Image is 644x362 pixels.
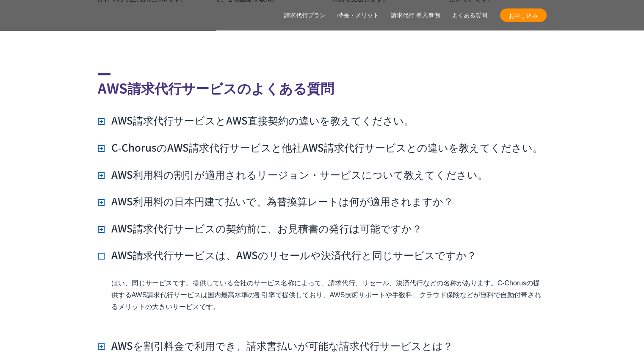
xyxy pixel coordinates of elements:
[391,11,440,20] a: 請求代行 導入事例
[98,194,453,208] h3: AWS利用料の日本円建て払いで、為替換算レートは何が適用されますか？
[98,140,543,155] h3: C‑ChorusのAWS請求代行サービスと他社AWS請求代行サービスとの違いを教えてください。
[337,11,379,20] a: 特長・メリット
[98,221,422,235] h3: AWS請求代行サービスの契約前に、お見積書の発行は可能ですか？
[98,73,547,98] h2: AWS請求代行サービスのよくある質問
[500,11,547,20] span: お申し込み
[98,338,453,353] h3: AWSを割引料金で利用でき、請求書払いが可能な請求代行サービスとは？
[452,11,487,20] a: よくある質問
[111,277,547,313] p: はい、同じサービスです。提供している会社のサービス名称によって、請求代行、リセール、決済代行などの名称があります。C‑Chorusの提供するAWS請求代行サービスは国内最高水準の割引率で提供して...
[500,8,547,22] a: お申し込み
[98,113,414,127] h3: AWS請求代行サービスとAWS直接契約の違いを教えてください。
[284,11,326,20] a: 請求代行プラン
[98,248,477,262] h3: AWS請求代行サービスは、AWSのリセールや決済代行と同じサービスですか？
[98,167,488,182] h3: AWS利用料の割引が適用されるリージョン・サービスについて教えてください。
